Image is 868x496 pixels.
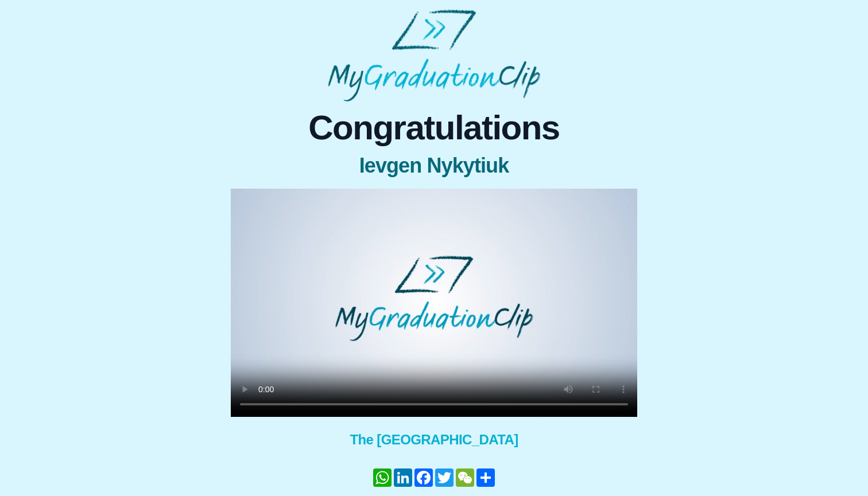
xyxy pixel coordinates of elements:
a: Facebook [413,468,434,487]
img: MyGraduationClip [328,9,540,101]
span: Ievgen Nykytiuk [231,154,637,177]
a: WhatsApp [372,468,393,487]
a: LinkedIn [393,468,413,487]
a: WeChat [455,468,475,487]
a: Share [475,468,496,487]
a: Twitter [434,468,455,487]
span: The [GEOGRAPHIC_DATA] [231,431,637,449]
span: Congratulations [231,111,637,145]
